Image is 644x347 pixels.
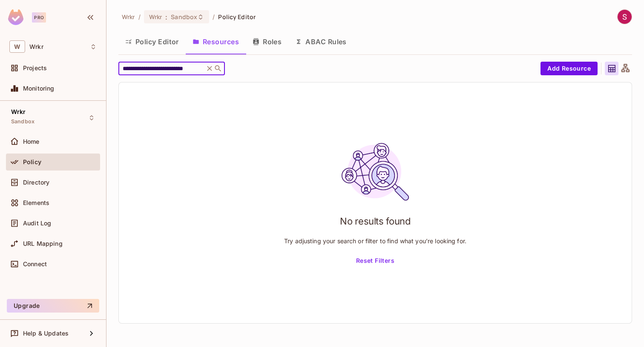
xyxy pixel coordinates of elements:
span: Wrkr [11,108,26,115]
span: Monitoring [23,85,55,92]
span: Sandbox [171,13,197,21]
button: Add Resource [540,62,598,75]
span: Policy [23,159,41,165]
span: Sandbox [11,118,34,125]
span: Policy Editor [218,13,256,21]
span: Help & Updates [23,330,69,337]
span: Audit Log [23,220,51,227]
h1: No results found [340,215,411,228]
span: : [165,14,168,20]
li: / [138,13,141,21]
span: Wrkr [149,13,162,21]
p: Try adjusting your search or filter to find what you’re looking for. [284,237,466,245]
button: Upgrade [7,299,99,313]
button: Resources [186,31,246,52]
span: URL Mapping [23,240,63,247]
span: W [9,40,25,53]
span: Projects [23,65,47,71]
span: Connect [23,261,47,267]
img: Sridurga Rammohan [618,10,632,24]
span: the active workspace [122,13,135,21]
button: Reset Filters [353,254,398,268]
img: SReyMgAAAABJRU5ErkJggg== [8,9,23,25]
li: / [213,13,215,21]
span: Elements [23,199,49,206]
button: ABAC Rules [288,31,354,52]
span: Workspace: Wrkr [29,43,43,50]
span: Directory [23,179,49,186]
button: Policy Editor [118,31,186,52]
div: Pro [32,12,46,23]
button: Roles [246,31,288,52]
span: Home [23,138,40,145]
